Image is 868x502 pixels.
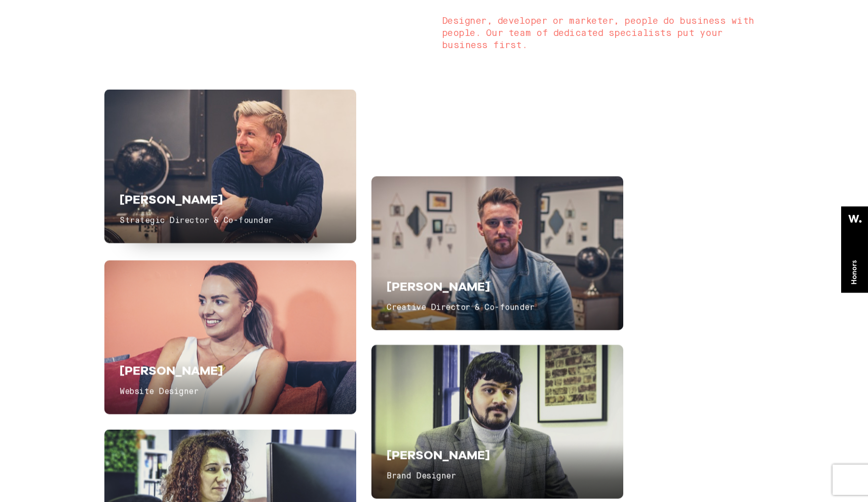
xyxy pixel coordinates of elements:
span: [PERSON_NAME] [387,448,490,463]
span: Website Designer [120,388,198,396]
span: [PERSON_NAME] [387,279,490,294]
span: Creative Director & Co-founder [387,304,534,312]
span: [PERSON_NAME] [120,363,223,378]
span: Brand Designer [387,473,456,481]
span: Strategic Director & Co-founder [120,217,273,225]
h3: Designer, developer or marketer, people do business with people. Our team of dedicated specialist... [442,15,764,51]
span: [PERSON_NAME] [120,192,223,206]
